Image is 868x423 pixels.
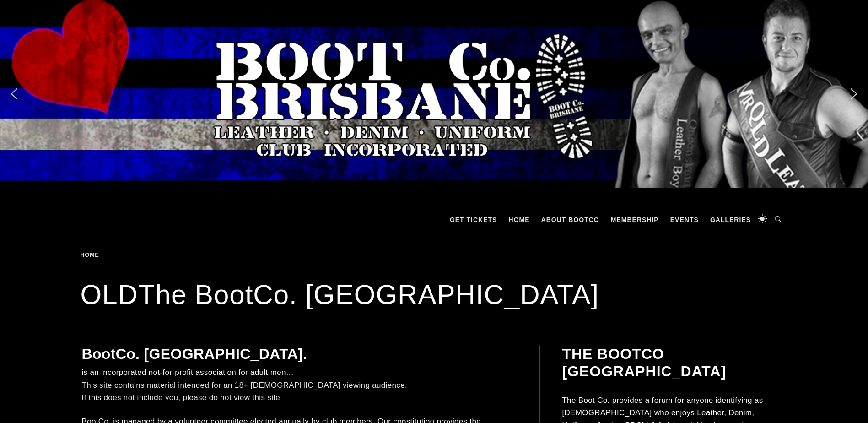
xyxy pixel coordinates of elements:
a: About BootCo [537,206,604,233]
a: Membership [606,206,663,233]
h2: The BootCo [GEOGRAPHIC_DATA] [562,345,786,380]
a: Events [666,206,703,233]
a: Galleries [706,206,755,233]
a: GET TICKETS [445,206,502,233]
a: This site contains material intended for an 18+ [DEMOGRAPHIC_DATA] viewing audience. [82,381,408,390]
div: Breadcrumbs [81,252,242,258]
p: is an incorporated not-for-profit association for adult men… [82,366,517,404]
a: If this does not include you, please do not view this site [82,393,280,402]
a: Home [81,251,102,258]
img: previous arrow [7,87,22,101]
a: Home [504,206,534,233]
h2: BootCo. [GEOGRAPHIC_DATA]. [82,345,517,363]
h1: OLDThe BootCo. [GEOGRAPHIC_DATA] [81,277,788,313]
img: next arrow [846,87,861,101]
